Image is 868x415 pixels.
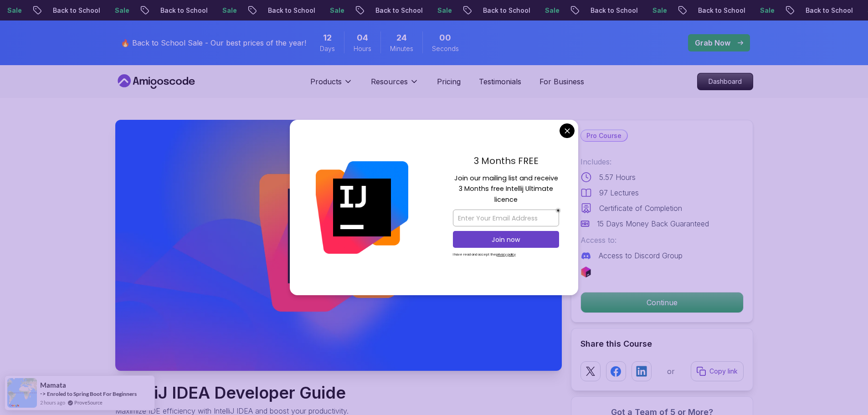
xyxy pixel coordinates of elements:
p: Sale [266,6,295,15]
h2: Share this Course [580,338,744,350]
h1: IntelliJ IDEA Developer Guide [115,384,349,402]
span: 4 Hours [357,31,368,44]
p: Continue [581,292,743,313]
p: 15 Days Money Back Guaranteed [597,218,709,229]
p: Back to School [419,6,481,15]
p: Back to School [634,6,696,15]
img: intellij-developer-guide_thumbnail [115,120,562,371]
button: Continue [580,292,744,313]
p: Pro Course [581,130,627,141]
span: Days [320,44,335,53]
p: Back to School [312,6,374,15]
a: Enroled to Spring Boot For Beginners [47,390,137,397]
p: Sale [696,6,725,15]
p: Certificate of Completion [599,203,682,214]
button: Products [310,76,353,94]
p: 🔥 Back to School Sale - Our best prices of the year! [121,37,306,48]
p: Access to Discord Group [599,250,683,261]
img: provesource social proof notification image [7,378,37,408]
a: Testimonials [479,76,521,87]
span: Hours [354,44,371,53]
p: Back to School [97,6,159,15]
span: 0 Seconds [439,31,451,44]
p: Sale [51,6,80,15]
span: 24 Minutes [396,31,407,44]
p: Includes: [580,156,744,167]
span: Mamata [40,381,66,389]
p: Sale [374,6,403,15]
button: Resources [371,76,419,94]
p: 97 Lectures [599,187,639,198]
a: Pricing [437,76,461,87]
p: Back to School [742,6,804,15]
p: Sale [589,6,618,15]
span: 2 hours ago [40,399,65,406]
a: Dashboard [697,73,753,90]
span: -> [40,390,46,397]
p: Copy link [709,367,738,376]
p: Sale [804,6,833,15]
p: Back to School [527,6,589,15]
p: Access to: [580,235,744,246]
img: jetbrains logo [580,266,591,277]
button: Copy link [691,361,744,381]
p: 5.57 Hours [599,172,636,183]
span: 12 Days [323,31,332,44]
p: Sale [481,6,510,15]
span: Seconds [432,44,459,53]
p: Resources [371,76,408,87]
p: Products [310,76,342,87]
p: or [667,366,675,377]
a: For Business [539,76,584,87]
p: Grab Now [695,37,730,48]
a: ProveSource [74,399,103,406]
p: Back to School [204,6,266,15]
p: Dashboard [698,73,753,90]
span: Minutes [390,44,413,53]
p: Sale [159,6,188,15]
